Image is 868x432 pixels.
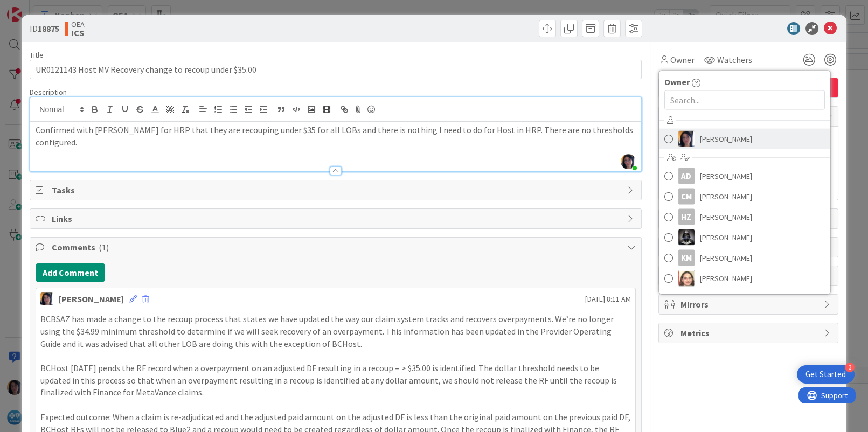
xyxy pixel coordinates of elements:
img: LT [678,270,695,287]
span: [PERSON_NAME] [700,270,752,287]
span: Watchers [717,53,752,66]
span: ( 1 ) [99,242,109,253]
img: TC [40,292,53,305]
b: 18875 [38,23,59,34]
span: Mirrors [680,298,818,311]
span: Support [23,2,49,15]
a: AD[PERSON_NAME] [659,166,830,186]
span: [DATE] 8:11 AM [585,294,631,305]
label: Title [30,50,44,60]
span: OEA [71,20,85,29]
b: ICS [71,29,85,37]
span: [PERSON_NAME] [700,250,752,266]
img: TC [678,131,695,147]
div: HZ [678,209,695,225]
img: 6opDD3BK3MiqhSbxlYhxNxWf81ilPuNy.jpg [621,154,636,169]
input: type card name here... [30,60,641,79]
div: CM [678,189,695,205]
span: Owner [664,75,690,88]
p: using the $34.99 minimum threshold to determine if we will seek recovery of an overpayment. This ... [40,325,630,350]
a: KM[PERSON_NAME] [659,248,830,268]
div: Get Started [805,369,846,380]
span: [PERSON_NAME] [700,229,752,246]
a: TC[PERSON_NAME] [659,129,830,149]
p: BCHost [DATE] pends the RF record when a overpayment on an adjusted DF resulting in a recoup = > ... [40,362,630,399]
span: ID [30,22,59,35]
div: [PERSON_NAME] [59,292,124,305]
a: CM[PERSON_NAME] [659,186,830,207]
img: KG [678,229,695,246]
span: Owner [670,53,695,66]
button: Add Comment [36,263,105,282]
p: BCBSAZ has made a change to the recoup process that states we have updated the way our claim syst... [40,313,630,325]
span: [PERSON_NAME] [700,189,752,205]
input: Search... [664,90,825,110]
span: [PERSON_NAME] [700,131,752,147]
p: Confirmed with [PERSON_NAME] for HRP that they are recouping under $35 for all LOBs and there is ... [36,124,635,148]
span: Comments [52,241,621,254]
a: KG[PERSON_NAME] [659,227,830,248]
span: Metrics [680,326,818,339]
a: HZ[PERSON_NAME] [659,207,830,227]
div: 3 [845,363,855,372]
span: Tasks [52,184,621,197]
div: Open Get Started checklist, remaining modules: 3 [797,365,855,384]
div: KM [678,250,695,266]
span: Description [30,87,67,97]
span: Links [52,212,621,225]
div: AD [678,168,695,184]
a: LT[PERSON_NAME] [659,268,830,289]
a: ME[PERSON_NAME] [659,289,830,309]
span: [PERSON_NAME] [700,209,752,225]
span: [PERSON_NAME] [700,168,752,184]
